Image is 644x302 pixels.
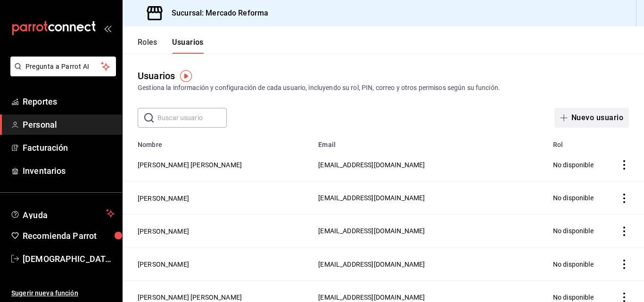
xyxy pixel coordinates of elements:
[172,38,204,54] button: Usuarios
[138,69,175,83] div: Usuarios
[138,38,157,54] button: Roles
[619,260,629,269] button: actions
[25,62,101,72] span: Pregunta a Parrot AI
[123,135,313,148] th: Nombre
[23,253,115,265] span: [DEMOGRAPHIC_DATA] De la [PERSON_NAME]
[318,227,425,235] span: [EMAIL_ADDRESS][DOMAIN_NAME]
[547,181,607,214] td: No disponible
[11,288,115,298] span: Sugerir nueva función
[23,164,115,177] span: Inventarios
[547,247,607,280] td: No disponible
[10,57,116,76] button: Pregunta a Parrot AI
[619,160,629,170] button: actions
[138,38,204,54] div: navigation tabs
[138,194,189,203] button: [PERSON_NAME]
[619,293,629,302] button: actions
[547,214,607,247] td: No disponible
[547,135,607,148] th: Rol
[547,148,607,181] td: No disponible
[619,194,629,203] button: actions
[138,293,242,302] button: [PERSON_NAME] [PERSON_NAME]
[7,68,116,78] a: Pregunta a Parrot AI
[138,160,242,170] button: [PERSON_NAME] [PERSON_NAME]
[318,161,425,169] span: [EMAIL_ADDRESS][DOMAIN_NAME]
[180,70,192,82] img: Tooltip marker
[318,294,425,301] span: [EMAIL_ADDRESS][DOMAIN_NAME]
[23,208,102,219] span: Ayuda
[23,95,115,108] span: Reportes
[157,108,227,127] input: Buscar usuario
[313,135,547,148] th: Email
[23,229,115,242] span: Recomienda Parrot
[23,141,115,154] span: Facturación
[554,108,629,128] button: Nuevo usuario
[23,118,115,131] span: Personal
[164,8,268,19] h3: Sucursal: Mercado Reforma
[318,194,425,202] span: [EMAIL_ADDRESS][DOMAIN_NAME]
[138,227,189,236] button: [PERSON_NAME]
[138,83,629,93] div: Gestiona la información y configuración de cada usuario, incluyendo su rol, PIN, correo y otros p...
[619,227,629,236] button: actions
[318,261,425,268] span: [EMAIL_ADDRESS][DOMAIN_NAME]
[104,24,111,32] button: open_drawer_menu
[138,260,189,269] button: [PERSON_NAME]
